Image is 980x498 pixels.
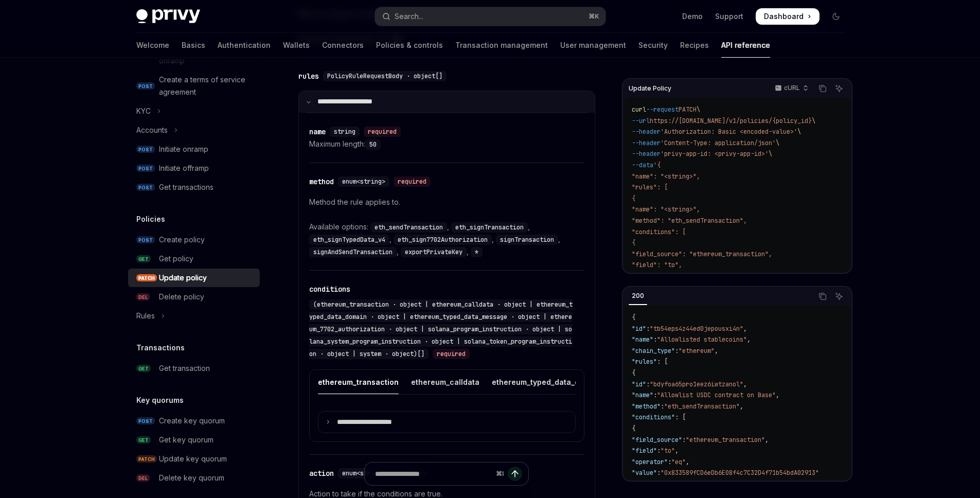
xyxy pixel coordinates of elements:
span: "Allowlisted stablecoins" [657,335,747,344]
span: POST [136,184,155,191]
span: https://[DOMAIN_NAME]/v1/policies/{policy_id} [650,117,812,125]
code: exportPrivateKey [401,247,467,257]
code: eth_sendTransaction [370,222,447,233]
div: Get policy [159,253,193,265]
div: Update policy [159,272,207,284]
span: \ [697,105,700,114]
h5: Key quorums [136,394,184,406]
a: DELDelete policy [128,288,260,306]
span: "name" [632,391,653,399]
div: Get key quorum [159,434,213,446]
div: ethereum_transaction [318,370,399,394]
div: Accounts [136,124,168,136]
span: "bdyfoa65pro1eez6iwtzanol" [650,380,743,388]
span: "field": "to", [632,261,682,269]
div: , [401,245,471,258]
span: 'privy-app-id: <privy-app-id>' [661,150,769,158]
span: { [632,369,635,377]
input: Ask a question... [375,463,492,485]
span: "field" [632,447,657,455]
span: --header [632,139,661,147]
a: POSTCreate key quorum [128,412,260,430]
span: : [653,335,657,344]
div: Initiate offramp [159,162,209,174]
a: POSTInitiate offramp [128,159,260,177]
div: Delete policy [159,291,204,303]
button: Open search [375,7,605,26]
span: "name": "<string>", [632,205,700,214]
button: Ask AI [832,82,846,95]
code: eth_sign7702Authorization [394,235,492,245]
span: "conditions": [ [632,228,686,236]
div: Delete key quorum [159,472,224,484]
button: Ask AI [832,290,846,303]
a: POSTCreate policy [128,230,260,249]
span: : [657,447,661,455]
a: Authentication [218,33,271,58]
span: POST [136,146,155,153]
div: , [496,233,562,245]
span: } [632,480,635,488]
button: Toggle Accounts section [128,121,260,139]
span: GET [136,365,151,372]
span: ⌘ K [589,12,599,21]
div: rules [298,71,319,81]
a: Connectors [322,33,364,58]
code: eth_signTypedData_v4 [309,235,389,245]
a: POSTGet transactions [128,178,260,197]
span: "id" [632,380,646,388]
div: ethereum_calldata [411,370,479,394]
div: KYC [136,105,151,117]
span: { [632,313,635,322]
h5: Policies [136,213,165,225]
span: --header [632,150,661,158]
span: POST [136,82,155,90]
span: "tb54eps4z44ed0jepousxi4n" [650,325,743,333]
div: conditions [309,284,350,294]
span: , [747,335,751,344]
span: , [675,447,679,455]
span: string [334,128,355,136]
span: "eth_sendTransaction" [664,402,740,411]
a: Dashboard [756,8,819,25]
div: Available options: [309,221,584,258]
span: : [646,380,650,388]
button: Toggle KYC section [128,102,260,120]
div: , [394,233,496,245]
span: "operator": "eq", [632,272,693,280]
button: Send message [508,467,522,481]
span: DEL [136,474,150,482]
span: 'Authorization: Basic <encoded-value>' [661,128,797,136]
a: User management [560,33,626,58]
button: Toggle dark mode [828,8,844,25]
span: : [675,347,679,355]
span: "chain_type" [632,347,675,355]
a: GETGet transaction [128,359,260,378]
code: 50 [365,139,381,150]
span: 'Content-Type: application/json' [661,139,776,147]
div: Initiate onramp [159,143,208,155]
span: { [632,424,635,433]
span: GET [136,255,151,263]
span: : [661,402,664,411]
span: POST [136,417,155,425]
div: Search... [395,10,423,23]
span: PolicyRuleRequestBody · object[] [327,72,442,80]
p: Method the rule applies to. [309,196,584,208]
div: Create key quorum [159,415,225,427]
span: PATCH [679,105,697,114]
span: \ [769,150,772,158]
span: Update Policy [629,84,671,93]
a: GETGet policy [128,250,260,268]
span: PATCH [136,455,157,463]
span: GET [136,436,151,444]
span: "field_source" [632,436,682,444]
div: 200 [629,290,647,302]
div: Get transactions [159,181,213,193]
img: dark logo [136,9,200,24]
span: : [653,391,657,399]
div: Create a terms of service agreement [159,74,254,98]
span: "name": "<string>", [632,172,700,181]
code: signTransaction [496,235,558,245]
div: , [309,245,401,258]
